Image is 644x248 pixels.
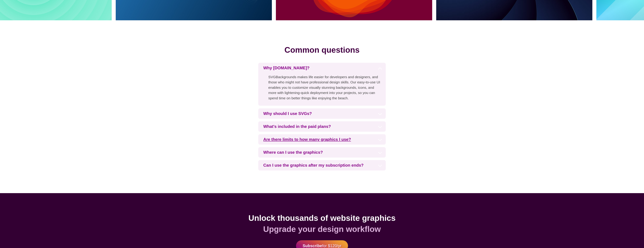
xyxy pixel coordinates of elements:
h3: Why [DOMAIN_NAME]? [258,63,386,73]
h3: What's included in the paid plans? [258,121,386,132]
h3: Are there limits to how many graphics I use? [258,134,386,145]
h2: Common questions [10,44,634,56]
h2: Upgrade your design workflow [10,224,634,234]
h3: Why should I use SVGs? [258,108,386,119]
p: SVGBackgrounds makes life easier for developers and designers, and those who might not have profe... [258,73,386,106]
strong: Subscribe [303,243,322,248]
h3: Where can I use the graphics? [258,147,386,158]
h3: Can I use the graphics after my subscription ends? [258,160,386,170]
h2: Unlock thousands of website graphics [10,213,634,223]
